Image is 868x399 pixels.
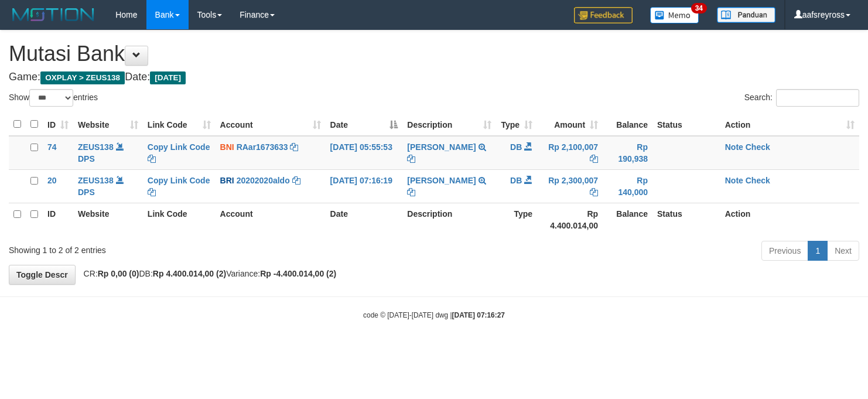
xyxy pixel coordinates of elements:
[650,7,699,23] img: Button%20Memo.svg
[603,113,652,136] th: Balance
[652,203,720,236] th: Status
[717,7,775,23] img: panduan.png
[73,113,143,136] th: Website: activate to sort column ascending
[652,113,720,136] th: Status
[78,142,114,152] a: ZEUS138
[746,176,770,185] a: Check
[29,89,73,107] select: Showentries
[744,89,859,107] label: Search:
[220,176,234,185] span: BRI
[603,169,652,203] td: Rp 140,000
[148,176,210,197] a: Copy Link Code
[725,176,743,185] a: Note
[407,176,476,185] a: [PERSON_NAME]
[590,154,598,163] a: Copy Rp 2,100,007 to clipboard
[73,136,143,170] td: DPS
[98,269,139,278] strong: Rp 0,00 (0)
[9,265,76,285] a: Toggle Descr
[574,7,633,23] img: Feedback.jpg
[73,169,143,203] td: DPS
[691,3,707,13] span: 34
[143,113,216,136] th: Link Code: activate to sort column ascending
[510,142,522,152] span: DB
[720,203,859,236] th: Action
[237,176,290,185] a: 20202020aldo
[292,176,300,185] a: Copy 20202020aldo to clipboard
[40,71,125,84] span: OXPLAY > ZEUS138
[216,203,326,236] th: Account
[537,136,603,170] td: Rp 2,100,007
[290,142,298,152] a: Copy RAar1673633 to clipboard
[150,71,186,84] span: [DATE]
[452,311,505,319] strong: [DATE] 07:16:27
[47,142,57,152] span: 74
[407,154,415,163] a: Copy ROBI PERMADI to clipboard
[153,269,226,278] strong: Rp 4.400.014,00 (2)
[216,113,326,136] th: Account: activate to sort column ascending
[402,203,496,236] th: Description
[9,240,353,256] div: Showing 1 to 2 of 2 entries
[808,241,828,261] a: 1
[237,142,288,152] a: RAar1673633
[746,142,770,152] a: Check
[260,269,336,278] strong: Rp -4.400.014,00 (2)
[827,241,859,261] a: Next
[776,89,859,107] input: Search:
[407,187,415,197] a: Copy REVALDO SAGITA to clipboard
[510,176,522,185] span: DB
[326,136,403,170] td: [DATE] 05:55:53
[363,311,505,319] small: code © [DATE]-[DATE] dwg |
[73,203,143,236] th: Website
[407,142,476,152] a: [PERSON_NAME]
[143,203,216,236] th: Link Code
[496,203,537,236] th: Type
[148,142,210,163] a: Copy Link Code
[603,203,652,236] th: Balance
[590,187,598,197] a: Copy Rp 2,300,007 to clipboard
[603,136,652,170] td: Rp 190,938
[761,241,808,261] a: Previous
[43,203,73,236] th: ID
[326,203,403,236] th: Date
[720,113,859,136] th: Action: activate to sort column ascending
[537,203,603,236] th: Rp 4.400.014,00
[537,169,603,203] td: Rp 2,300,007
[78,176,114,185] a: ZEUS138
[9,42,859,66] h1: Mutasi Bank
[43,113,73,136] th: ID: activate to sort column ascending
[537,113,603,136] th: Amount: activate to sort column ascending
[496,113,537,136] th: Type: activate to sort column ascending
[326,113,403,136] th: Date: activate to sort column descending
[9,71,859,83] h4: Game: Date:
[9,89,98,107] label: Show entries
[47,176,57,185] span: 20
[725,142,743,152] a: Note
[78,269,337,278] span: CR: DB: Variance:
[9,6,98,23] img: MOTION_logo.png
[220,142,234,152] span: BNI
[402,113,496,136] th: Description: activate to sort column ascending
[326,169,403,203] td: [DATE] 07:16:19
